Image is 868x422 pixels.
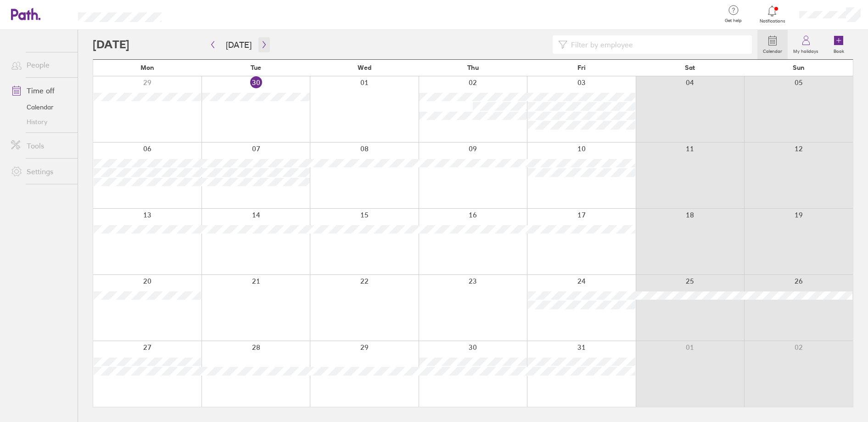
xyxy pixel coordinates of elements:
label: Book [828,46,850,54]
span: Get help [718,18,748,23]
span: Sun [793,64,805,71]
a: Tools [4,137,78,155]
a: Notifications [757,5,787,24]
span: Wed [358,64,371,71]
a: Book [824,30,853,59]
span: Mon [140,64,154,71]
a: Calendar [757,30,788,59]
span: Sat [685,64,695,71]
span: Notifications [757,18,787,24]
span: Thu [467,64,479,71]
a: Settings [4,162,78,181]
a: Time off [4,81,78,100]
input: Filter by employee [567,36,746,53]
label: Calendar [757,46,788,54]
a: People [4,56,78,74]
a: History [4,114,78,129]
button: [DATE] [218,37,259,52]
a: Calendar [4,100,78,114]
span: Fri [577,64,586,71]
span: Tue [251,64,261,71]
a: My holidays [788,30,824,59]
label: My holidays [788,46,824,54]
